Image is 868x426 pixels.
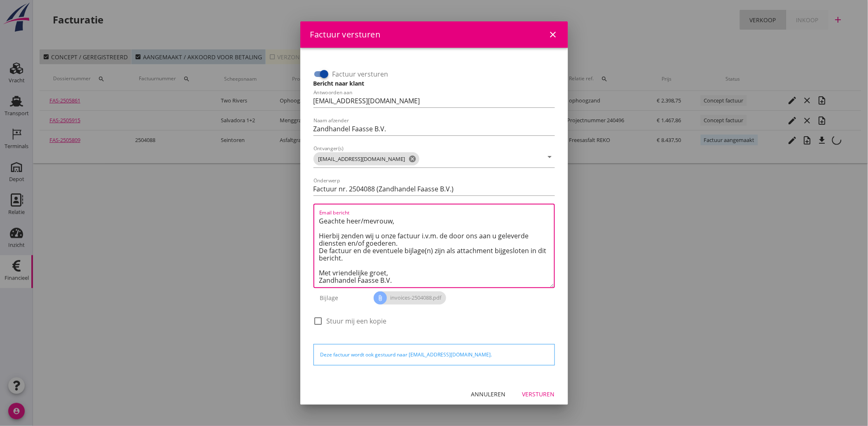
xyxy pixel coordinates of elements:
label: Stuur mij een kopie [327,317,387,325]
button: Annuleren [465,387,512,402]
h3: Bericht naar klant [314,79,555,88]
div: Annuleren [471,390,506,398]
input: Antwoorden aan [314,94,555,107]
i: close [548,30,558,40]
input: Naam afzender [314,122,555,135]
span: invoices-2504088.pdf [374,291,446,305]
div: Bijlage [314,288,374,308]
i: arrow_drop_down [545,152,555,162]
div: Deze factuur wordt ook gestuurd naar [EMAIL_ADDRESS][DOMAIN_NAME]. [321,351,548,358]
i: attach_file [374,291,387,305]
textarea: Email bericht [319,214,554,287]
label: Factuur versturen [332,70,388,78]
span: [EMAIL_ADDRESS][DOMAIN_NAME] [314,152,419,165]
div: Versturen [522,390,555,398]
i: cancel [409,155,417,163]
button: Versturen [516,387,562,402]
div: Factuur versturen [310,28,381,41]
input: Ontvanger(s) [421,152,543,165]
input: Onderwerp [314,182,555,196]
